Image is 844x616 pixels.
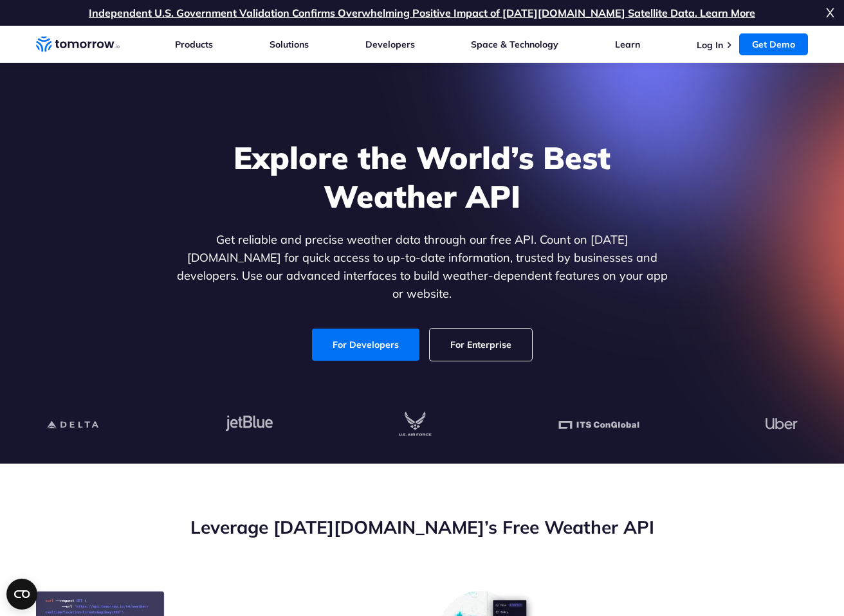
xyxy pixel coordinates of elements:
a: Log In [697,39,723,51]
a: Learn [615,39,640,50]
a: Independent U.S. Government Validation Confirms Overwhelming Positive Impact of [DATE][DOMAIN_NAM... [89,6,755,19]
a: Developers [365,39,415,50]
a: For Developers [312,329,419,361]
p: Get reliable and precise weather data through our free API. Count on [DATE][DOMAIN_NAME] for quic... [174,231,670,303]
button: Open CMP widget [6,579,37,610]
a: Home link [36,35,120,54]
h2: Leverage [DATE][DOMAIN_NAME]’s Free Weather API [36,515,808,539]
a: Solutions [270,39,309,50]
a: Get Demo [739,33,808,55]
a: Space & Technology [471,39,558,50]
a: Products [175,39,213,50]
h1: Explore the World’s Best Weather API [174,138,670,215]
a: For Enterprise [430,329,532,361]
